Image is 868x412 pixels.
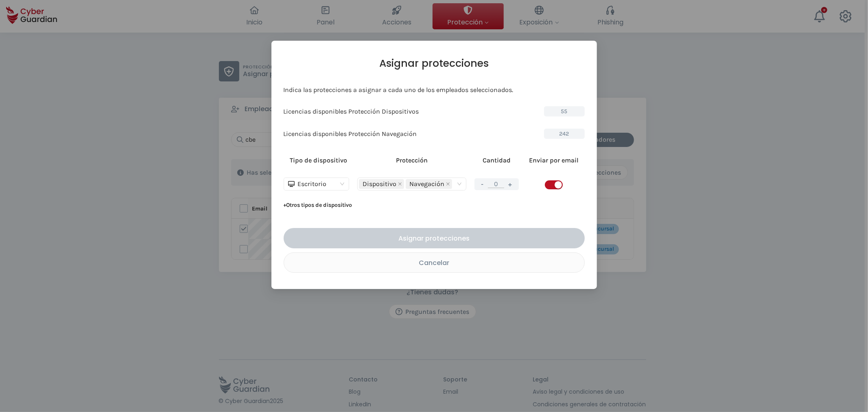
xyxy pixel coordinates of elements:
[284,107,419,116] p: Licencias disponibles Protección Dispositivos
[284,228,585,248] button: Asignar protecciones
[284,151,354,169] th: Tipo de dispositivo
[478,179,487,189] button: -
[363,180,396,188] span: Dispositivo
[505,179,515,189] button: +
[284,86,585,94] p: Indica las protecciones a asignar a cada uno de los empleados seleccionados.
[470,151,523,169] th: Cantidad
[398,182,402,186] span: close
[523,151,584,169] th: Enviar por email
[544,106,585,116] span: 55
[290,258,578,268] div: Cancelar
[406,179,452,189] span: Navegación
[446,182,450,186] span: close
[284,252,585,273] button: Cancelar
[409,180,444,188] span: Navegación
[353,151,470,169] th: Protección
[284,57,585,70] h2: Asignar protecciones
[544,129,585,139] span: 242
[284,199,352,212] button: Add other device types
[288,178,338,190] div: Escritorio
[290,233,579,243] div: Asignar protecciones
[284,130,417,138] p: Licencias disponibles Protección Navegación
[359,179,404,189] span: Dispositivo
